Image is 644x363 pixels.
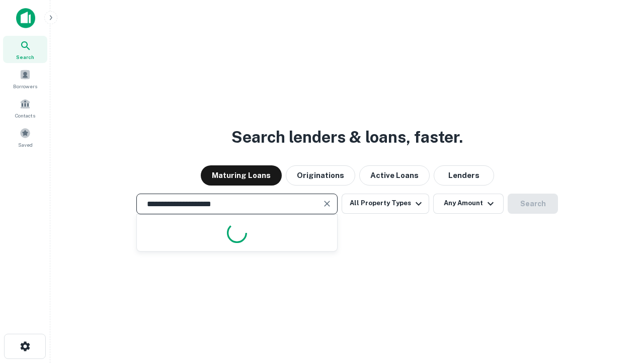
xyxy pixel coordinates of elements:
[18,141,33,149] span: Saved
[13,82,37,90] span: Borrowers
[594,282,644,331] iframe: Chat Widget
[342,194,429,214] button: All Property Types
[286,165,355,186] button: Originations
[434,165,494,186] button: Lenders
[3,65,47,92] a: Borrowers
[16,8,35,28] img: capitalize-icon.png
[16,53,34,61] span: Search
[3,124,47,151] a: Saved
[201,165,282,186] button: Maturing Loans
[3,94,47,122] a: Contacts
[15,111,35,119] span: Contacts
[359,165,430,186] button: Active Loans
[433,194,504,214] button: Any Amount
[231,125,463,149] h3: Search lenders & loans, faster.
[320,197,334,211] button: Clear
[3,36,47,63] a: Search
